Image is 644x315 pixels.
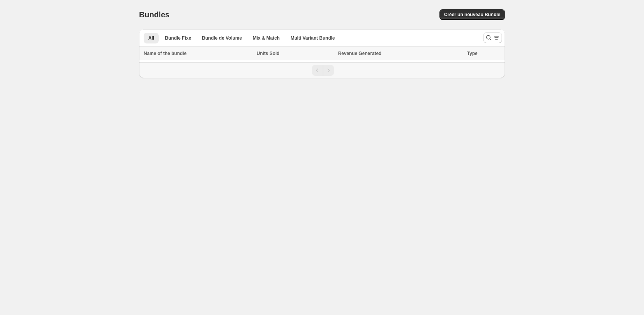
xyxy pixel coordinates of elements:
[483,32,502,43] button: Search and filter results
[253,35,280,41] span: Mix & Match
[338,50,382,57] span: Revenue Generated
[257,50,287,57] button: Units Sold
[444,12,500,18] span: Créer un nouveau Bundle
[338,50,389,57] button: Revenue Generated
[165,35,191,41] span: Bundle Fixe
[144,50,252,57] div: Name of the bundle
[467,50,500,57] div: Type
[202,35,242,41] span: Bundle de Volume
[148,35,154,41] span: All
[257,50,279,57] span: Units Sold
[139,10,169,19] h1: Bundles
[439,9,505,20] button: Créer un nouveau Bundle
[139,62,505,78] nav: Pagination
[290,35,335,41] span: Multi Variant Bundle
